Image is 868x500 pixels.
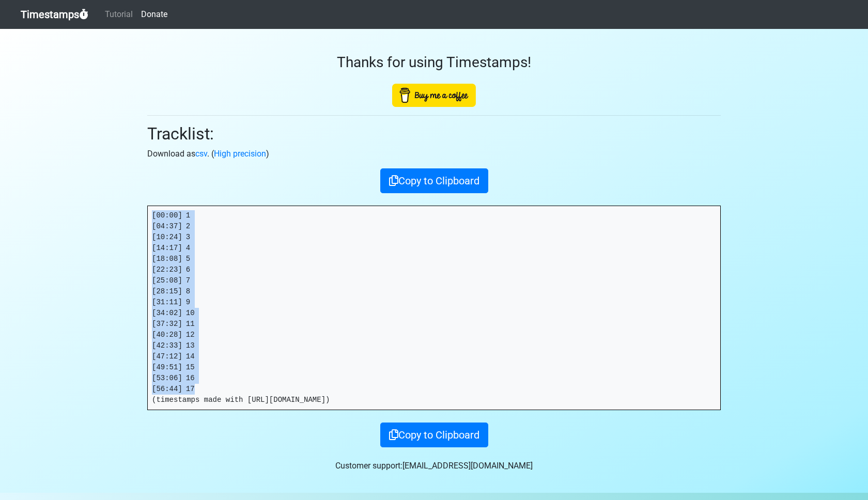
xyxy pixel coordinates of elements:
button: Copy to Clipboard [380,423,488,447]
iframe: Drift Widget Chat Controller [816,448,856,488]
h3: Thanks for using Timestamps! [147,54,721,71]
a: csv [195,149,207,159]
a: Tutorial [101,4,137,25]
a: Donate [137,4,172,25]
h2: Tracklist: [147,124,721,144]
pre: [00:00] 1 [04:37] 2 [10:24] 3 [14:17] 4 [18:08] 5 [22:23] 6 [25:08] 7 [28:15] 8 [31:11] 9 [34:02]... [148,206,720,410]
a: Timestamps [21,4,88,25]
img: Buy Me A Coffee [392,84,476,107]
button: Copy to Clipboard [380,168,488,193]
a: High precision [214,149,266,159]
p: Download as . ( ) [147,148,721,160]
